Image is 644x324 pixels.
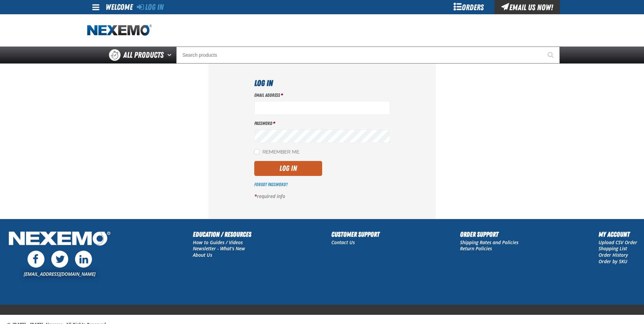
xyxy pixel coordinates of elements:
[87,24,152,36] img: Nexemo logo
[24,271,95,277] a: [EMAIL_ADDRESS][DOMAIN_NAME]
[460,245,492,252] a: Return Policies
[193,252,212,258] a: About Us
[331,229,380,239] h2: Customer Support
[254,149,299,156] label: Remember Me
[193,229,251,239] h2: Education / Resources
[460,229,518,239] h2: Order Support
[193,239,243,246] a: How to Guides / Videos
[87,24,152,36] a: Home
[165,47,176,64] button: Open All Products pages
[331,239,355,246] a: Contact Us
[254,149,260,155] input: Remember Me
[254,92,390,98] label: Email Address
[543,47,560,64] button: Start Searching
[599,239,637,246] a: Upload CSV Order
[7,229,112,249] img: Nexemo Logo
[123,49,164,61] span: All Products
[599,258,627,265] a: Order by SKU
[137,2,164,12] a: Log In
[254,161,322,176] button: Log In
[254,193,390,200] p: required info
[254,182,288,187] a: Forgot Password?
[176,47,560,64] input: Search
[460,239,518,246] a: Shipping Rates and Policies
[193,245,245,252] a: Newsletter - What's New
[254,77,390,89] h1: Log In
[599,229,637,239] h2: My Account
[599,245,627,252] a: Shopping List
[599,252,628,258] a: Order History
[254,120,390,127] label: Password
